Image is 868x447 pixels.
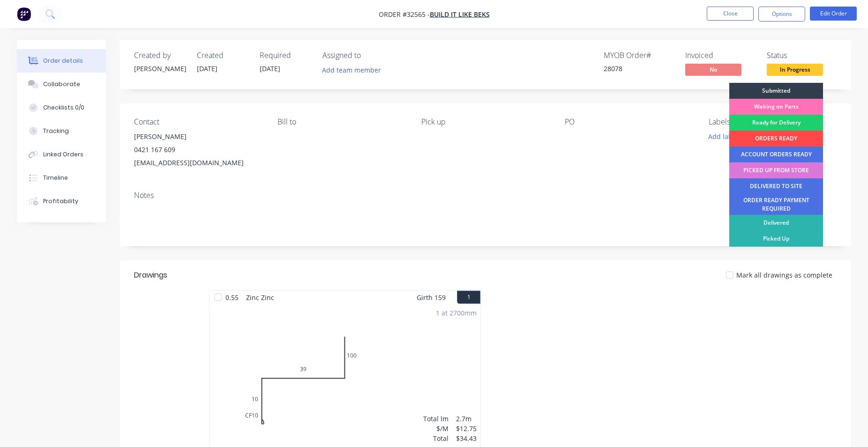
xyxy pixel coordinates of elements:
[767,51,837,60] div: Status
[729,215,823,231] div: Delivered
[436,308,477,318] div: 1 at 2700mm
[729,115,823,131] div: Ready for Delivery
[417,291,446,304] span: Girth 159
[423,424,449,433] div: $/M
[134,130,262,169] div: [PERSON_NAME]0421 167 609[EMAIL_ADDRESS][DOMAIN_NAME]
[134,117,262,126] div: Contact
[758,7,805,22] button: Options
[17,96,106,119] button: Checklists 0/0
[260,64,280,73] span: [DATE]
[134,51,186,60] div: Created by
[17,119,106,143] button: Tracking
[242,291,278,304] span: Zinc Zinc
[421,117,550,126] div: Pick up
[17,49,106,73] button: Order details
[685,51,756,60] div: Invoiced
[43,150,83,159] div: Linked Orders
[707,7,754,21] button: Close
[317,64,386,76] button: Add team member
[709,117,837,126] div: Labels
[703,130,746,143] button: Add labels
[210,304,480,447] div: 0CF1010391001 at 2700mmTotal lm$/MTotal2.7m$12.75$34.43
[260,51,311,60] div: Required
[222,291,242,304] span: 0.55
[43,57,83,65] div: Order details
[456,414,477,424] div: 2.7m
[17,7,31,21] img: Factory
[767,64,823,78] button: In Progress
[729,178,823,194] div: DELIVERED TO SITE
[17,73,106,96] button: Collaborate
[17,143,106,166] button: Linked Orders
[729,147,823,162] div: ACCOUNT ORDERS READY
[456,433,477,443] div: $34.43
[729,83,823,99] div: Submitted
[17,166,106,190] button: Timeline
[604,51,674,60] div: MYOB Order #
[134,191,837,200] div: Notes
[767,64,823,75] span: In Progress
[729,99,823,115] div: Waiting on Parts
[729,162,823,178] div: PICKED UP FROM STORE
[134,64,186,73] div: [PERSON_NAME]
[134,156,262,169] div: [EMAIL_ADDRESS][DOMAIN_NAME]
[685,64,741,75] span: No
[134,143,262,156] div: 0421 167 609
[43,80,80,88] div: Collaborate
[134,130,262,143] div: [PERSON_NAME]
[277,117,406,126] div: Bill to
[729,131,823,147] div: ORDERS READY
[43,127,69,135] div: Tracking
[430,10,490,19] a: BUILD IT LIKE BEKS
[43,174,68,182] div: Timeline
[17,190,106,213] button: Profitability
[565,117,693,126] div: PO
[322,64,386,76] button: Add team member
[43,103,84,112] div: Checklists 0/0
[134,270,167,281] div: Drawings
[423,414,449,424] div: Total lm
[423,433,449,443] div: Total
[456,424,477,433] div: $12.75
[729,194,823,215] div: ORDER READY PAYMENT REQUIRED
[379,10,430,19] span: Order #32565 -
[729,231,823,247] div: Picked Up
[197,51,248,60] div: Created
[810,7,857,21] button: Edit Order
[322,51,416,60] div: Assigned to
[197,64,217,73] span: [DATE]
[457,291,480,304] button: 1
[43,197,78,205] div: Profitability
[604,64,674,73] div: 28078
